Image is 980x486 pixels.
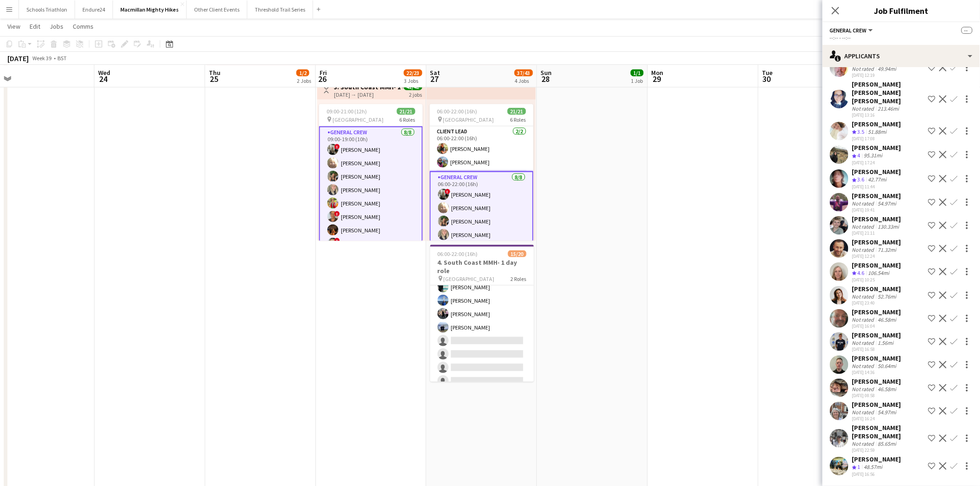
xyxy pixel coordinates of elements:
div: [DATE] 08:58 [852,393,901,399]
span: [GEOGRAPHIC_DATA] [443,116,494,123]
span: Sun [541,69,552,77]
span: Mon [652,69,664,77]
span: 21/21 [508,108,526,115]
span: Sat [430,69,440,77]
button: Endure24 [75,0,113,19]
div: [PERSON_NAME] [852,400,901,409]
app-job-card: 09:00-21:00 (12h)21/21 [GEOGRAPHIC_DATA]6 RolesGeneral Crew8/809:00-19:00 (10h)![PERSON_NAME][PER... [319,104,423,241]
span: 1/2 [296,69,309,76]
h3: 4. South Coast MMH- 1 day role [430,258,534,275]
div: Not rated [852,316,876,323]
div: Not rated [852,440,876,447]
div: Not rated [852,246,876,253]
div: [DATE] 12:24 [852,253,901,259]
div: 46.58mi [876,386,898,393]
div: [DATE] 23:40 [852,300,901,306]
div: 51.88mi [867,128,889,136]
span: 1 [858,463,861,470]
span: ! [334,238,340,243]
div: [PERSON_NAME] [852,215,901,223]
app-job-card: 06:00-22:00 (16h)15/204. South Coast MMH- 1 day role [GEOGRAPHIC_DATA]2 Roles[PERSON_NAME][PERSON... [430,245,534,382]
span: 15/20 [508,250,527,257]
div: [PERSON_NAME] [852,238,901,246]
span: 6 Roles [510,116,526,123]
div: 54.97mi [876,409,898,416]
div: [PERSON_NAME] [852,120,901,128]
div: [DATE] 22:59 [852,447,924,453]
h3: Job Fulfilment [823,5,980,17]
span: 1/1 [631,69,644,76]
div: [DATE] 16:04 [852,323,901,329]
div: [PERSON_NAME] [852,261,901,269]
span: 27 [429,74,440,84]
div: [PERSON_NAME] [PERSON_NAME] [852,424,924,440]
span: 26 [318,74,327,84]
span: View [7,22,20,31]
span: 3.5 [858,128,865,135]
div: [DATE] [7,54,29,63]
span: 09:00-21:00 (12h) [327,108,367,115]
div: [PERSON_NAME] [852,331,901,339]
div: Not rated [852,339,876,346]
div: Applicants [823,45,980,67]
div: 130.33mi [876,223,901,230]
button: Threshold Trail Series [247,0,313,19]
div: 1 Job [631,77,643,84]
div: 95.31mi [862,152,885,160]
span: 25 [207,74,220,84]
span: General Crew [830,27,867,34]
span: 30 [761,74,773,84]
a: View [4,20,24,32]
div: [PERSON_NAME] [852,354,901,362]
button: Other Client Events [187,0,247,19]
div: [DATE] 17:24 [852,160,901,166]
div: [DATE] 21:11 [852,230,901,236]
div: 48.57mi [862,463,885,471]
div: [PERSON_NAME] [852,308,901,316]
div: 106.54mi [867,269,892,277]
div: 3 Jobs [404,77,422,84]
div: 42.77mi [867,176,889,184]
div: 54.97mi [876,200,898,207]
span: 4 [858,152,861,159]
span: ! [334,211,340,217]
div: Not rated [852,293,876,300]
app-card-role: Client Lead2/206:00-22:00 (16h)[PERSON_NAME][PERSON_NAME] [430,126,534,171]
span: -- [961,27,973,34]
span: Comms [73,22,94,31]
div: 52.76mi [876,293,898,300]
div: 2 jobs [409,90,422,98]
div: [DATE] 14:36 [852,369,901,375]
span: 21/21 [397,108,415,115]
div: Not rated [852,362,876,369]
span: 3.6 [858,176,865,183]
span: ! [445,189,451,194]
span: Tue [762,69,773,77]
div: Not rated [852,409,876,416]
div: [DATE] → [DATE] [334,91,403,98]
div: 71.32mi [876,246,898,253]
span: 28 [540,74,552,84]
div: [PERSON_NAME] [PERSON_NAME] [PERSON_NAME] [852,80,924,105]
span: Fri [320,69,327,77]
div: 2 Jobs [297,77,311,84]
div: [DATE] 16:56 [852,471,901,477]
div: [PERSON_NAME] [852,192,901,200]
div: Not rated [852,105,876,112]
a: Jobs [46,20,67,32]
div: [DATE] 10:25 [852,277,901,283]
div: Not rated [852,223,876,230]
span: Wed [98,69,110,77]
a: Edit [26,20,44,32]
button: Schools Triathlon [19,0,75,19]
button: Macmillan Mighty Hikes [113,0,187,19]
div: 49.94mi [876,65,898,72]
div: [PERSON_NAME] [852,377,901,386]
app-card-role: General Crew8/809:00-19:00 (10h)![PERSON_NAME][PERSON_NAME][PERSON_NAME][PERSON_NAME][PERSON_NAME... [319,126,423,254]
div: --:-- - --:-- [830,34,973,41]
div: 50.64mi [876,362,898,369]
span: 4.6 [858,269,865,276]
div: [DATE] 11:44 [852,184,901,190]
div: 06:00-22:00 (16h)21/21 [GEOGRAPHIC_DATA]6 RolesClient Lead2/206:00-22:00 (16h)[PERSON_NAME][PERSO... [430,104,534,241]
